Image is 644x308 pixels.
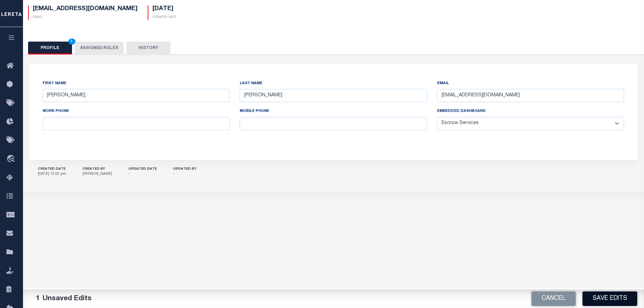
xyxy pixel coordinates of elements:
label: Email [437,81,449,87]
p: - [128,171,157,177]
button: Assigned Roles [75,42,124,54]
label: First Name [43,81,66,87]
label: Last Name [240,81,262,87]
button: Profile [28,42,72,54]
p: [PERSON_NAME] [82,171,112,177]
label: Embedded Dashboard [437,109,486,114]
button: History [126,42,170,54]
p: Created Date [152,15,176,20]
label: Work Phone [43,109,69,114]
p: [DATE] 12:02 pm [38,171,66,177]
label: Mobile Phone [240,109,269,114]
i: travel_explore [6,155,17,164]
h5: UPDATED DATE [128,167,157,171]
span: 1 [68,39,75,45]
h5: CREATED DATE [38,167,66,171]
h5: [DATE] [152,5,176,13]
h5: UPDATED BY [173,167,196,171]
p: - [173,171,196,177]
h5: [EMAIL_ADDRESS][DOMAIN_NAME] [33,5,138,13]
p: Email [33,15,138,20]
h5: CREATED BY [82,167,112,171]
